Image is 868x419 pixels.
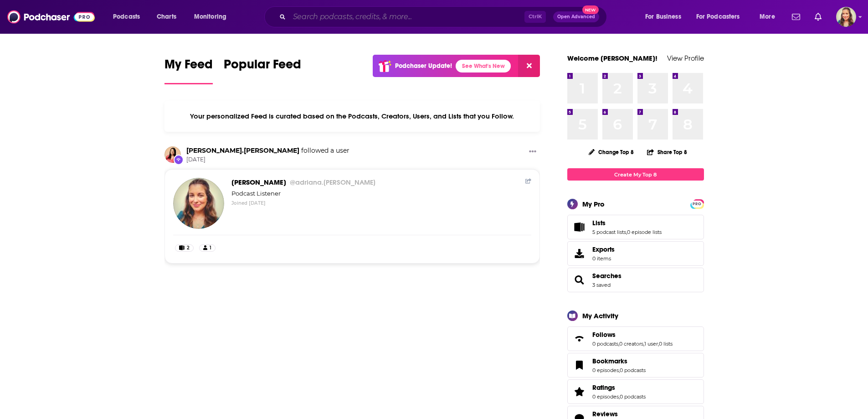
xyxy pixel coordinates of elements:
a: Adriana Guzman [231,178,375,186]
span: Searches [567,268,704,292]
span: Reviews [592,410,618,418]
span: Ratings [567,379,704,404]
a: 0 podcasts [592,341,618,347]
button: open menu [690,10,753,24]
img: Adriana Guzman [173,178,224,229]
span: Logged in as adriana.guzman [836,7,856,27]
a: Bookmarks [592,357,646,365]
div: Podcast Listener [231,189,532,198]
span: , [619,393,620,400]
a: 0 podcasts [620,393,646,400]
div: My Pro [582,200,605,208]
img: Podchaser - Follow, Share and Rate Podcasts [7,8,95,26]
a: Follows [570,332,589,345]
h3: a user [186,146,349,155]
span: Follows [567,326,704,351]
span: Follows [592,331,616,339]
a: Lists [592,219,662,227]
span: For Business [645,10,681,23]
a: 0 creators [619,341,643,347]
span: @adriana.[PERSON_NAME] [290,178,375,186]
span: Open Advanced [557,15,595,19]
a: My Feed [164,57,213,84]
a: Exports [567,241,704,266]
span: New [582,5,599,14]
span: Popular Feed [224,57,301,78]
a: Ratings [592,383,646,392]
span: 0 items [592,255,615,262]
span: Exports [592,245,615,253]
a: 0 podcasts [620,367,646,373]
a: Lists [570,221,589,233]
div: New Follow [174,155,184,165]
a: Follows [592,331,673,339]
span: , [619,367,620,373]
a: 3 saved [592,282,611,288]
a: Welcome [PERSON_NAME]! [567,54,657,62]
span: [PERSON_NAME] [231,178,375,186]
a: 2 [175,244,194,252]
a: Share Button [525,178,532,185]
button: Open AdvancedNew [553,11,599,22]
a: Show notifications dropdown [788,9,804,25]
a: 1 user [644,341,658,347]
span: For Podcasters [696,10,740,23]
button: Share Top 8 [647,143,688,161]
button: open menu [188,10,238,24]
div: My Activity [582,311,618,320]
span: [DATE] [186,156,349,164]
span: 2 [187,243,190,253]
a: Show notifications dropdown [811,9,825,25]
div: Your personalized Feed is curated based on the Podcasts, Creators, Users, and Lists that you Follow. [164,101,540,132]
a: 0 episodes [592,393,619,400]
a: Searches [570,274,589,286]
a: 0 lists [659,341,673,347]
span: Lists [567,215,704,239]
a: Create My Top 8 [567,168,704,181]
a: Popular Feed [224,57,301,84]
a: 0 episode lists [627,229,662,235]
span: followed [301,146,329,155]
span: , [618,341,619,347]
a: Charts [151,10,182,24]
p: Podchaser Update! [395,62,452,70]
button: open menu [753,10,786,24]
a: 1 [199,244,216,252]
img: michelle.weinfurt [164,146,181,163]
span: Monitoring [194,10,226,23]
span: Ratings [592,383,615,392]
a: Searches [592,272,621,280]
a: See What's New [456,60,511,72]
a: Reviews [592,410,646,418]
span: Podcasts [113,10,140,23]
a: michelle.weinfurt [186,146,299,155]
div: Search podcasts, credits, & more... [273,6,616,27]
a: 0 episodes [592,367,619,373]
button: open menu [639,10,693,24]
span: PRO [692,201,703,207]
a: Bookmarks [570,359,589,372]
span: Exports [570,247,589,260]
span: , [658,341,659,347]
a: PRO [692,200,703,207]
div: Joined [DATE] [231,200,532,206]
span: , [626,229,627,235]
button: Show More Button [525,146,540,158]
a: Ratings [570,385,589,398]
button: open menu [107,10,152,24]
span: , [643,341,644,347]
span: My Feed [164,57,213,78]
input: Search podcasts, credits, & more... [289,10,524,24]
span: Ctrl K [524,11,546,23]
span: Bookmarks [592,357,627,365]
img: User Profile [836,7,856,27]
a: View Profile [667,54,704,62]
span: Bookmarks [567,353,704,378]
a: 5 podcast lists [592,229,626,235]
